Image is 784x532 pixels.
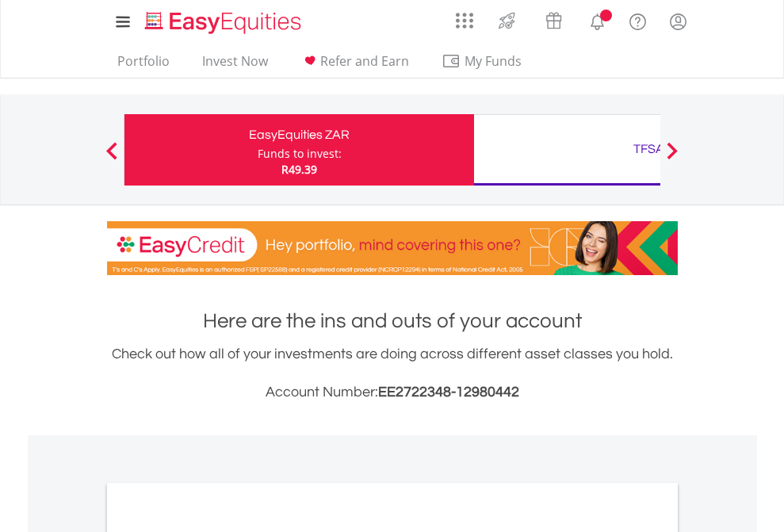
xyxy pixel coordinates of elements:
span: EE2722348-12980442 [378,385,519,400]
img: EasyCredit Promotion Banner [107,221,678,275]
div: Check out how all of your investments are doing across different asset classes you hold. [107,343,678,404]
span: R49.39 [281,162,317,177]
span: My Funds [442,51,545,71]
span: Refer and Earn [320,52,409,70]
a: AppsGrid [446,4,484,29]
div: EasyEquities ZAR [134,124,465,146]
a: Home page [139,4,308,36]
a: FAQ's and Support [618,4,658,36]
a: Portfolio [111,53,176,78]
button: Previous [96,150,128,166]
a: Notifications [577,4,618,36]
img: thrive-v2.svg [494,8,520,33]
a: Vouchers [530,4,577,33]
img: grid-menu-icon.svg [456,12,473,29]
h3: Account Number: [107,381,678,404]
h1: Here are the ins and outs of your account [107,307,678,335]
img: vouchers-v2.svg [541,8,567,33]
img: EasyEquities_Logo.png [142,10,308,36]
a: My Profile [658,4,698,39]
div: Funds to invest: [258,146,342,162]
a: Refer and Earn [294,53,415,78]
a: Invest Now [196,53,274,78]
button: Next [656,150,688,166]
